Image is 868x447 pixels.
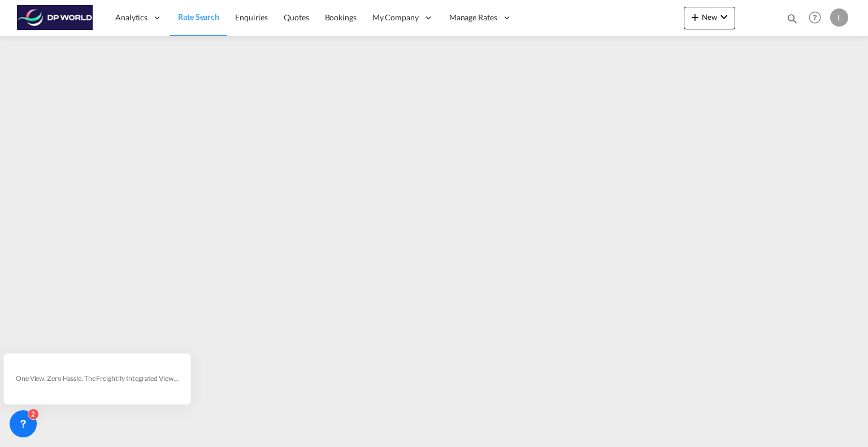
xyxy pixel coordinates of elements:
div: Help [805,8,830,28]
span: My Company [372,12,419,23]
span: Enquiries [235,12,268,22]
button: icon-plus 400-fgNewicon-chevron-down [684,7,735,29]
span: Manage Rates [449,12,497,23]
span: Bookings [325,12,357,22]
span: Help [805,8,824,27]
span: New [688,12,731,21]
span: Rate Search [178,12,219,21]
md-icon: icon-magnify [786,12,798,25]
div: L [830,8,848,27]
img: c08ca190194411f088ed0f3ba295208c.png [17,5,93,31]
span: Analytics [115,12,147,23]
span: Quotes [284,12,309,22]
md-icon: icon-plus 400-fg [688,10,702,24]
md-icon: icon-chevron-down [717,10,731,24]
div: icon-magnify [786,12,798,29]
